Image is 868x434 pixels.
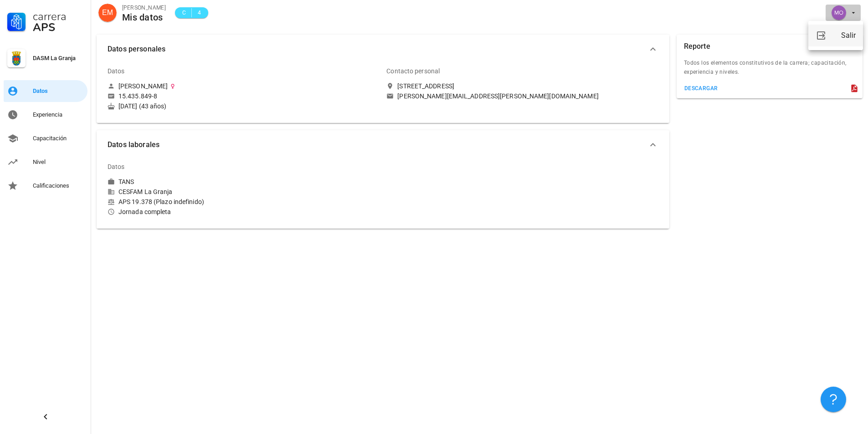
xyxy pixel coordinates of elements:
[684,85,718,92] div: descargar
[118,92,157,100] div: 15.435.849-8
[33,11,84,22] div: Carrera
[122,3,166,12] div: [PERSON_NAME]
[4,104,87,126] a: Experiencia
[180,8,188,17] span: C
[4,128,87,149] a: Capacitación
[684,35,710,58] div: Reporte
[680,82,722,95] button: descargar
[108,208,379,216] div: Jornada completa
[33,135,84,142] div: Capacitación
[386,60,440,82] div: Contacto personal
[33,158,84,166] div: Nivel
[4,151,87,173] a: Nivel
[841,26,856,45] div: Salir
[33,55,84,62] div: DASM La Granja
[108,43,647,56] span: Datos personales
[97,130,669,159] button: Datos laborales
[108,156,125,178] div: Datos
[108,188,379,196] div: CESFAM La Granja
[386,82,658,90] a: [STREET_ADDRESS]
[118,178,134,186] div: TANS
[4,80,87,102] a: Datos
[108,138,647,151] span: Datos laborales
[102,4,113,22] span: EM
[33,182,84,189] div: Calificaciones
[195,8,203,17] span: 4
[108,102,379,110] div: [DATE] (43 años)
[832,5,846,20] div: avatar
[108,60,125,82] div: Datos
[122,12,166,22] div: Mis datos
[33,111,84,118] div: Experiencia
[397,92,598,100] div: [PERSON_NAME][EMAIL_ADDRESS][PERSON_NAME][DOMAIN_NAME]
[33,22,84,33] div: APS
[677,58,863,82] div: Todos los elementos constitutivos de la carrera; capacitación, experiencia y niveles.
[98,4,117,22] div: avatar
[97,35,669,64] button: Datos personales
[108,198,379,206] div: APS 19.378 (Plazo indefinido)
[4,175,87,197] a: Calificaciones
[33,87,84,95] div: Datos
[118,82,168,90] div: [PERSON_NAME]
[386,92,658,100] a: [PERSON_NAME][EMAIL_ADDRESS][PERSON_NAME][DOMAIN_NAME]
[397,82,454,90] div: [STREET_ADDRESS]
